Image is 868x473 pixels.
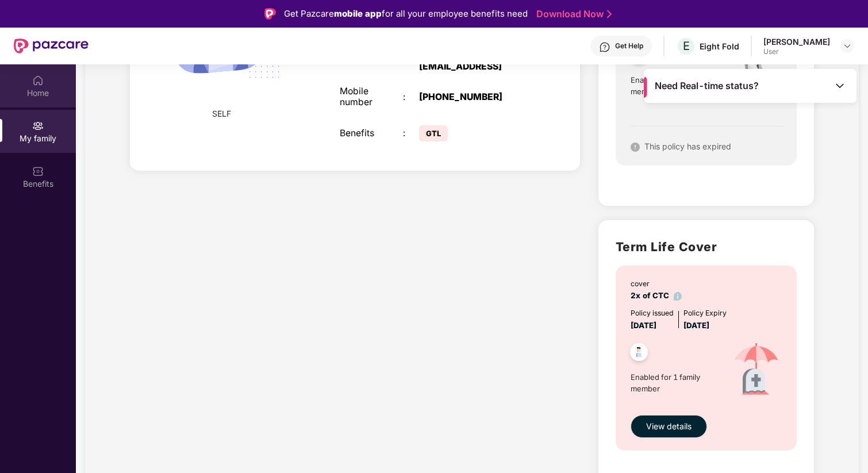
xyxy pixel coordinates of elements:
[631,143,640,152] img: svg+xml;base64,PHN2ZyB4bWxucz0iaHR0cDovL3d3dy53My5vcmcvMjAwMC9zdmciIHdpZHRoPSIxNiIgaGVpZ2h0PSIxNi...
[599,41,610,53] img: svg+xml;base64,PHN2ZyBpZD0iSGVscC0zMngzMiIgeG1sbnM9Imh0dHA6Ly93d3cudzMub3JnLzIwMDAvc3ZnIiB3aWR0aD...
[403,128,419,139] div: :
[403,92,419,103] div: :
[683,321,709,330] span: [DATE]
[615,41,643,51] div: Get Help
[683,39,690,53] span: E
[646,420,692,433] span: View details
[631,321,656,330] span: [DATE]
[419,92,530,103] div: [PHONE_NUMBER]
[212,107,231,120] span: SELF
[264,8,276,20] img: Logo
[843,41,852,51] img: svg+xml;base64,PHN2ZyBpZD0iRHJvcGRvd24tMzJ4MzIiIHhtbG5zPSJodHRwOi8vd3d3LnczLm9yZy8yMDAwL3N2ZyIgd2...
[284,7,528,21] div: Get Pazcare for all your employee benefits need
[625,340,653,368] img: svg+xml;base64,PHN2ZyB4bWxucz0iaHR0cDovL3d3dy53My5vcmcvMjAwMC9zdmciIHdpZHRoPSI0OC45NDMiIGhlaWdodD...
[631,291,682,300] span: 2x of CTC
[631,74,720,98] span: Enabled for 1 family member
[607,8,612,20] img: Stroke
[340,128,403,139] div: Benefits
[644,141,731,151] span: This policy has expired
[631,278,682,289] div: cover
[32,165,44,176] img: svg+xml;base64,PHN2ZyBpZD0iQmVuZWZpdHMiIHhtbG5zPSJodHRwOi8vd3d3LnczLm9yZy8yMDAwL3N2ZyIgd2lkdGg9Ij...
[683,307,727,318] div: Policy Expiry
[536,8,608,20] a: Download Now
[340,86,403,107] div: Mobile number
[674,292,682,301] img: info
[32,120,44,131] img: svg+xml;base64,PHN2ZyB3aWR0aD0iMjAiIGhlaWdodD0iMjAiIHZpZXdCb3g9IjAgMCAyMCAyMCIgZmlsbD0ibm9uZSIgeG...
[763,47,830,56] div: User
[655,80,759,92] span: Need Real-time status?
[720,332,792,409] img: icon
[631,307,674,318] div: Policy issued
[616,237,797,256] h2: Term Life Cover
[834,80,846,91] img: Toggle Icon
[419,125,448,141] span: GTL
[334,8,382,19] strong: mobile app
[631,415,707,438] button: View details
[14,39,89,53] img: New Pazcare Logo
[700,41,739,52] div: Eight Fold
[763,36,830,47] div: [PERSON_NAME]
[631,371,720,395] span: Enabled for 1 family member
[32,74,44,86] img: svg+xml;base64,PHN2ZyBpZD0iSG9tZSIgeG1sbnM9Imh0dHA6Ly93d3cudzMub3JnLzIwMDAvc3ZnIiB3aWR0aD0iMjAiIG...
